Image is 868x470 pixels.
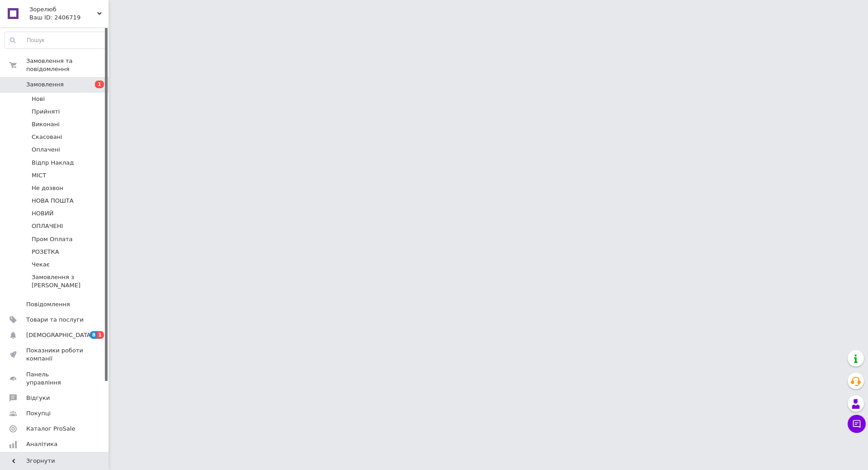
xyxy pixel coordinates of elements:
[32,261,50,269] span: Чекає
[32,120,60,128] span: Виконані
[26,316,84,324] span: Товари та послуги
[32,133,62,141] span: Скасовані
[32,209,53,218] span: НОВИЙ
[26,409,51,418] span: Покупці
[26,440,57,448] span: Аналітика
[32,108,60,116] span: Прийняті
[32,222,63,230] span: ОПЛАЧЕНІ
[32,95,45,103] span: Нові
[90,331,97,339] span: 8
[32,235,72,243] span: Пром Оплата
[26,300,70,309] span: Повідомлення
[848,415,866,433] button: Чат з покупцем
[32,159,74,167] span: Відпр Наклад
[32,197,74,205] span: НОВА ПОШТА
[26,81,64,89] span: Замовлення
[32,184,63,192] span: Не дозвон
[32,171,46,180] span: МІСТ
[95,81,104,88] span: 1
[26,425,75,433] span: Каталог ProSale
[26,347,84,363] span: Показники роботи компанії
[32,273,106,290] span: Замовлення з [PERSON_NAME]
[5,32,106,48] input: Пошук
[26,331,93,339] span: [DEMOGRAPHIC_DATA]
[97,331,104,339] span: 1
[29,14,108,22] div: Ваш ID: 2406719
[32,248,59,256] span: РОЗЕТКА
[26,394,50,402] span: Відгуки
[32,146,60,154] span: Оплачені
[26,57,108,73] span: Замовлення та повідомлення
[29,5,97,14] span: Зорелюб
[26,370,84,387] span: Панель управління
